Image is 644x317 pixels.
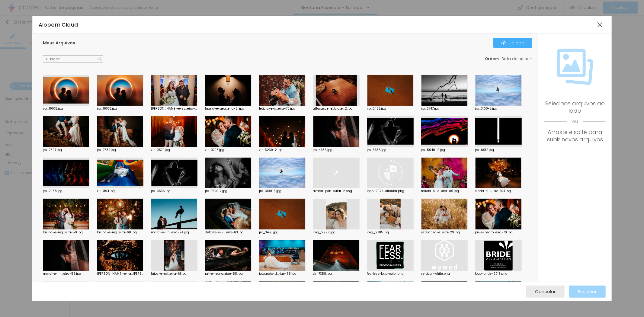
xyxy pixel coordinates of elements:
input: Buscar [43,55,103,63]
span: Cancelar [535,289,556,294]
div: pri-e-leonc...riae-58.jpg [205,272,252,275]
img: Icone [557,49,593,85]
div: jro_7534.jpg [97,149,143,152]
div: Selecione arquivos ao lado Arraste e solte para subir novos arquivos [544,100,606,143]
span: Alboom Cloud [39,21,78,28]
div: img_2292.jpg [313,231,360,234]
div: zjr_0574.jpg [151,149,197,152]
div: avatar-perf...cular-2.png [313,190,360,193]
span: Meus Arquivos [43,40,75,46]
div: jro_3535.jpg [151,190,197,193]
div: luana-e-gea...eira-81.jpg [205,107,252,110]
div: zjr_7358.jpg [313,272,360,275]
span: Ordem [485,56,499,61]
div: jro_3535.jpg [367,149,414,152]
div: jro_3453.jpg [259,231,306,234]
button: IconeUpload [493,38,532,48]
div: jro_5049_2.jpg [421,149,468,152]
div: zjr_5239-2.jpg [259,149,306,152]
span: ou [544,114,606,129]
div: jro_3453.jpg [367,107,414,110]
img: Icone [501,40,506,45]
div: jro_4636.jpg [313,149,360,152]
div: jro_8008.jpg [97,107,143,110]
button: Escolher [569,286,606,298]
div: marci-e-lin...eira-24.jpg [151,231,197,234]
div: vertical-white.png [421,272,468,275]
div: Upload [501,40,524,45]
div: mirela-e-je...eira-89.jpg [421,190,468,193]
div: : [485,57,532,61]
div: cintia-e-lu...ira-104.jpg [475,190,522,193]
div: jro_3100-3.jpg [475,107,522,110]
div: pri-e-pedro...eira-70.jpg [475,231,522,234]
div: debora-e-vi...eira-63.jpg [205,231,252,234]
div: bruna-e-reg...eira-59.jpg [43,231,89,234]
div: estefanea-e...eira-29.jpg [421,231,468,234]
span: Data de upload [501,57,533,61]
div: zjr_0708.jpg [205,149,252,152]
div: jro_6012.jpg [475,149,522,152]
div: leticia-e-a...eira-70.jpg [259,107,306,110]
div: fotografo-d...riae-65.jpg [259,272,306,275]
div: jro_8008.jpg [43,107,89,110]
div: bruna-e-reg...eira-60.jpg [97,231,143,234]
button: Cancelar [526,286,565,298]
div: jro_3100-3.jpg [259,190,306,193]
div: jro_7601-2.jpg [205,190,252,193]
div: luiza-e-raf...eira-61.jpg [151,272,197,275]
div: logo-2024-circular.png [367,190,414,193]
div: [PERSON_NAME]-e-sy...eira-70.jpg [151,107,197,110]
div: [PERSON_NAME]-e-ra...[PERSON_NAME]-7.JPG [97,272,143,275]
div: jro_7507.jpg [43,149,89,152]
div: fearless-lo...o-color.png [367,272,414,275]
div: img_2785.jpg [367,231,414,234]
img: Icone [98,57,102,61]
span: Escolher [578,289,597,294]
div: zjr_7194.jpg [97,190,143,193]
div: atlucascene...brate_2.jpg [313,107,360,110]
div: marci-e-lin...eira-59.jpg [43,272,89,275]
div: jro_7088.jpg [43,190,89,193]
div: jro_3747.jpg [421,107,468,110]
div: logo-bride-2018.png [475,272,522,275]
